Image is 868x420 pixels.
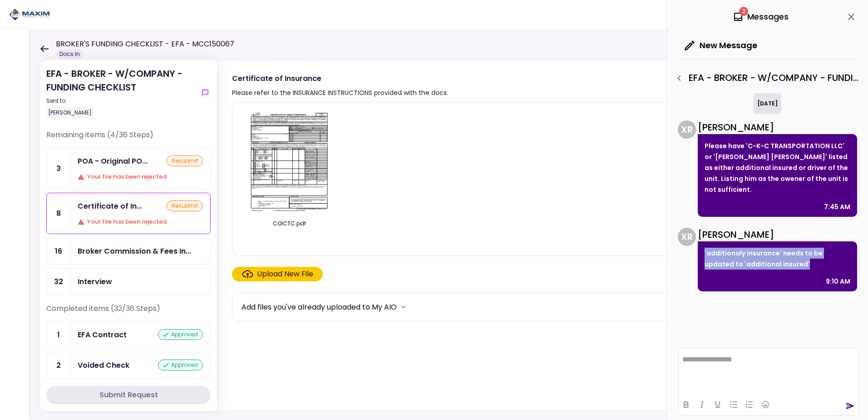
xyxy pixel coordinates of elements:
div: Your file has been rejected [78,217,203,226]
div: EFA - BROKER - W/COMPANY - FUNDING CHECKLIST [46,67,196,119]
div: Certificate of Insurance [78,200,142,212]
button: Underline [710,398,725,411]
div: Voided Check [78,360,129,371]
div: Submit Request [99,390,158,400]
div: [PERSON_NAME] [698,228,857,241]
div: POA - Original POA (not CA or GA) (Received in house) [78,155,148,167]
button: Italic [694,398,710,411]
a: 8Certificate of InsuranceresubmitYour file has been rejected [46,193,211,234]
div: Interview [78,276,112,287]
div: Docs In [56,50,84,59]
span: 2 [739,7,748,16]
div: Add files you've already uploaded to My AIO [242,301,397,313]
a: 1EFA Contractapproved [46,321,211,348]
p: Please have 'C-K-C TRANSPORTATION LLC' or '[PERSON_NAME] [PERSON_NAME]' listed as either addition... [705,140,850,195]
div: Remaining items (4/36 Steps) [46,130,211,148]
span: Click here to upload the required document [232,267,323,281]
button: close [843,9,859,25]
div: Messages [733,10,789,24]
div: EFA Contract [78,329,127,340]
div: resubmit [167,155,203,166]
a: 2Voided Checkapproved [46,352,211,379]
button: Numbered list [742,398,757,411]
div: Sent to: [46,97,196,105]
button: Bullet list [726,398,741,411]
img: Partner icon [9,8,50,21]
button: New Message [678,34,764,57]
div: X R [678,228,696,246]
div: 2 [47,352,70,378]
div: 16 [47,238,70,264]
div: Please refer to the INSURANCE INSTRUCTIONS provided with the docs. [232,87,448,98]
div: approved [158,329,203,340]
button: show-messages [200,87,211,98]
div: 3 [47,148,70,189]
a: 16Broker Commission & Fees Invoice [46,238,211,265]
div: EFA - BROKER - W/COMPANY - FUNDING CHECKLIST - Certificate of Insurance [671,70,859,86]
button: Emojis [758,398,773,411]
div: Your file has been rejected [78,172,203,181]
div: [PERSON_NAME] [46,107,94,119]
div: Certificate of Insurance [232,73,448,84]
p: 'additionaly insurance' needs to be updated to 'additional insured' [705,248,850,270]
div: 8 [47,193,70,234]
div: X R [678,120,696,139]
iframe: Rich Text Area [678,348,858,394]
a: 32Interview [46,268,211,295]
h1: BROKER'S FUNDING CHECKLIST - EFA - MCC150067 [56,39,234,50]
button: Bold [678,398,694,411]
div: 7:45 AM [824,201,850,212]
div: resubmit [167,200,203,211]
button: Submit Request [46,386,211,404]
a: 3POA - Original POA (not CA or GA) (Received in house)resubmitYour file has been rejected [46,148,211,189]
div: 9:10 AM [826,276,850,287]
div: Completed items (32/36 Steps) [46,303,211,321]
div: Upload New File [257,269,313,280]
div: COICTC.pdf [242,220,337,228]
div: Certificate of InsurancePlease refer to the INSURANCE INSTRUCTIONS provided with the docs.resubmi... [217,60,850,411]
div: 32 [47,269,70,295]
div: Broker Commission & Fees Invoice [78,245,191,257]
button: more [397,300,410,314]
div: [DATE] [754,93,781,114]
div: [PERSON_NAME] [698,120,857,134]
div: approved [158,360,203,370]
button: send [846,401,855,410]
div: 1 [47,322,70,348]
